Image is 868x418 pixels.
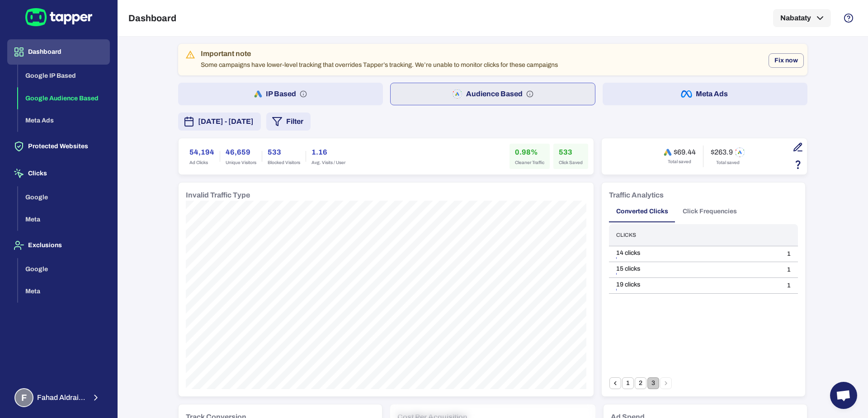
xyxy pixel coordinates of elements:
a: Dashboard [7,47,110,55]
div: 15 clicks [616,265,773,273]
button: Audience Based [390,83,596,105]
span: Blocked Visitors [268,160,300,166]
div: Important note [201,49,558,58]
button: Meta Ads [603,83,807,105]
span: Fahad Aldraiaan [37,393,85,402]
div: 19 clicks [616,281,773,289]
th: Clicks [609,224,780,246]
td: 1 [780,262,798,278]
span: Avg. Visits / User [311,160,345,166]
h6: $69.44 [674,148,696,157]
button: Protected Websites [7,134,110,159]
div: F [14,388,33,407]
button: Meta [18,208,110,231]
button: Go to previous page [609,377,621,389]
button: Google [18,258,110,281]
h6: 1.16 [311,147,345,158]
a: Clicks [7,169,110,177]
button: Meta [18,280,110,303]
a: Google [18,264,110,272]
span: [DATE] - [DATE] [198,116,254,127]
span: Total saved [716,160,740,166]
button: Clicks [7,161,110,186]
nav: pagination navigation [609,377,672,389]
button: Go to page 2 [635,377,646,389]
h6: 54,194 [189,147,214,158]
span: Cleaner Traffic [515,160,544,166]
button: Nabataty [773,9,831,27]
svg: IP based: Search, Display, and Shopping. [300,90,307,98]
button: Google Audience Based [18,87,110,110]
button: Dashboard [7,39,110,65]
td: 1 [780,278,798,294]
h6: 46,659 [226,147,256,158]
h6: 533 [268,147,300,158]
button: page 3 [647,377,659,389]
button: Fix now [769,53,804,68]
td: 1 [780,246,798,262]
button: Estimation based on the quantity of invalid click x cost-per-click. [790,157,806,172]
h6: $263.9 [711,148,733,157]
h6: Traffic Analytics [609,190,664,201]
span: Click Saved [559,160,583,166]
a: Protected Websites [7,142,110,150]
button: [DATE] - [DATE] [178,113,261,131]
h6: 533 [559,147,583,158]
a: Google Audience Based [18,94,110,101]
a: Google IP Based [18,71,110,79]
a: Google [18,193,110,200]
h6: 0.98% [515,147,544,158]
span: Unique Visitors [226,160,256,166]
button: Exclusions [7,233,110,258]
button: Google IP Based [18,65,110,87]
button: Click Frequencies [675,201,744,222]
a: Meta [18,215,110,223]
button: Converted Clicks [609,201,675,222]
svg: Audience based: Search, Display, Shopping, Video Performance Max, Demand Generation [526,90,533,98]
button: Google [18,186,110,209]
div: Some campaigns have lower-level tracking that overrides Tapper’s tracking. We’re unable to monito... [201,47,558,73]
button: IP Based [178,83,383,105]
div: Open chat [830,382,857,409]
button: Meta Ads [18,109,110,132]
h6: Invalid Traffic Type [186,190,250,201]
h5: Dashboard [128,13,176,23]
span: Ad Clicks [189,160,214,166]
button: Filter [266,113,311,131]
a: Exclusions [7,241,110,249]
button: Go to page 1 [622,377,634,389]
a: Meta [18,287,110,295]
a: Meta Ads [18,116,110,124]
div: 14 clicks [616,249,773,257]
button: FFahad Aldraiaan [7,385,110,411]
span: Total saved [668,159,691,165]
